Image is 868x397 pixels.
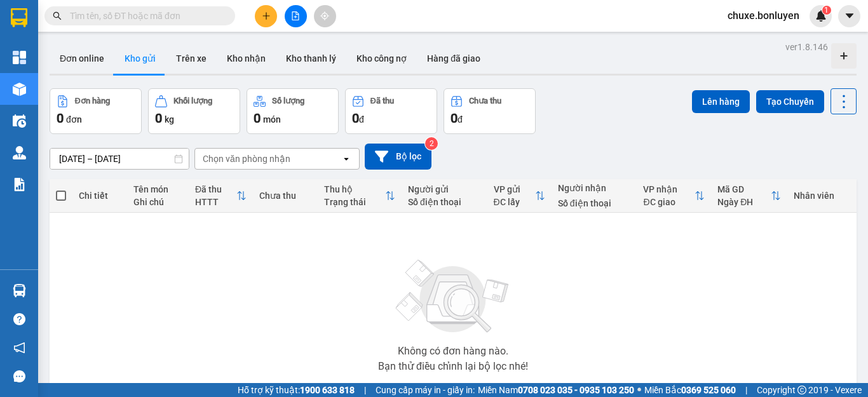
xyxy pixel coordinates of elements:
[259,191,311,201] div: Chưa thu
[238,383,355,397] span: Hỗ trợ kỹ thuật:
[822,6,831,15] sup: 1
[558,183,631,193] div: Người nhận
[165,114,174,124] span: kg
[717,184,771,194] div: Mã GD
[346,43,417,74] button: Kho công nợ
[13,83,26,96] img: warehouse-icon
[469,97,501,105] div: Chưa thu
[13,114,26,128] img: warehouse-icon
[518,385,634,395] strong: 0708 023 035 - 0935 103 250
[637,179,711,213] th: Toggle SortBy
[378,361,528,372] div: Bạn thử điều chỉnh lại bộ lọc nhé!
[364,383,366,397] span: |
[247,88,339,134] button: Số lượng0món
[13,370,25,382] span: message
[398,346,508,356] div: Không có đơn hàng nào.
[255,5,277,27] button: plus
[203,152,290,165] div: Chọn văn phòng nhận
[189,179,253,213] th: Toggle SortBy
[13,146,26,159] img: warehouse-icon
[643,184,695,194] div: VP nhận
[318,179,402,213] th: Toggle SortBy
[173,97,212,105] div: Khối lượng
[314,5,336,27] button: aim
[370,97,394,105] div: Đã thu
[79,191,121,201] div: Chi tiết
[487,179,552,213] th: Toggle SortBy
[451,111,458,126] span: 0
[365,144,431,170] button: Bộ lọc
[217,43,276,74] button: Kho nhận
[478,383,634,397] span: Miền Nam
[359,114,364,124] span: đ
[291,11,300,20] span: file-add
[376,383,475,397] span: Cung cấp máy in - giấy in:
[13,178,26,191] img: solution-icon
[195,197,236,207] div: HTTT
[13,284,26,297] img: warehouse-icon
[345,88,437,134] button: Đã thu0đ
[324,184,385,194] div: Thu hộ
[711,179,787,213] th: Toggle SortBy
[785,40,828,54] div: ver 1.8.146
[13,51,26,64] img: dashboard-icon
[341,154,351,164] svg: open
[352,111,359,126] span: 0
[637,387,641,393] span: ⚪️
[815,10,827,22] img: icon-new-feature
[320,11,329,20] span: aim
[408,184,481,194] div: Người gửi
[263,114,281,124] span: món
[50,149,189,169] input: Select a date range.
[824,6,829,15] span: 1
[50,88,142,134] button: Đơn hàng0đơn
[276,43,346,74] button: Kho thanh lý
[75,97,110,105] div: Đơn hàng
[681,385,736,395] strong: 0369 525 060
[195,184,236,194] div: Đã thu
[50,43,114,74] button: Đơn online
[756,90,824,113] button: Tạo Chuyến
[425,137,438,150] sup: 2
[324,197,385,207] div: Trạng thái
[408,197,481,207] div: Số điện thoại
[644,383,736,397] span: Miền Bắc
[114,43,166,74] button: Kho gửi
[390,252,517,341] img: svg+xml;base64,PHN2ZyBjbGFzcz0ibGlzdC1wbHVnX19zdmciIHhtbG5zPSJodHRwOi8vd3d3LnczLm9yZy8yMDAwL3N2Zy...
[285,5,307,27] button: file-add
[133,184,182,194] div: Tên món
[13,313,25,325] span: question-circle
[494,184,535,194] div: VP gửi
[797,386,806,394] span: copyright
[838,5,860,27] button: caret-down
[11,8,27,27] img: logo-vxr
[458,114,463,124] span: đ
[57,111,64,126] span: 0
[70,9,220,23] input: Tìm tên, số ĐT hoặc mã đơn
[558,198,631,208] div: Số điện thoại
[417,43,491,74] button: Hàng đã giao
[148,88,240,134] button: Khối lượng0kg
[13,342,25,354] span: notification
[262,11,271,20] span: plus
[494,197,535,207] div: ĐC lấy
[166,43,217,74] button: Trên xe
[444,88,536,134] button: Chưa thu0đ
[300,385,355,395] strong: 1900 633 818
[831,43,857,69] div: Tạo kho hàng mới
[66,114,82,124] span: đơn
[133,197,182,207] div: Ghi chú
[717,197,771,207] div: Ngày ĐH
[254,111,261,126] span: 0
[272,97,304,105] div: Số lượng
[692,90,750,113] button: Lên hàng
[794,191,850,201] div: Nhân viên
[717,8,810,24] span: chuxe.bonluyen
[643,197,695,207] div: ĐC giao
[844,10,855,22] span: caret-down
[53,11,62,20] span: search
[155,111,162,126] span: 0
[745,383,747,397] span: |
